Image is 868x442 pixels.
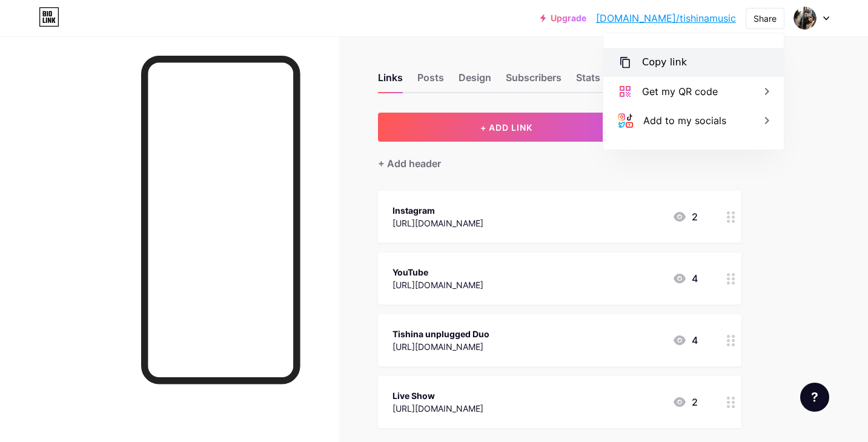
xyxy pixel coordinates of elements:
[642,55,687,70] div: Copy link
[393,340,489,353] div: [URL][DOMAIN_NAME]
[480,122,532,133] span: + ADD LINK
[393,402,483,415] div: [URL][DOMAIN_NAME]
[459,70,491,92] div: Design
[506,70,562,92] div: Subscribers
[596,11,736,25] a: [DOMAIN_NAME]/tishinamusic
[672,395,698,409] div: 2
[417,70,444,92] div: Posts
[672,209,698,224] div: 2
[393,389,483,402] div: Live Show
[378,113,635,142] button: + ADD LINK
[754,12,777,25] div: Share
[540,13,586,23] a: Upgrade
[672,271,698,286] div: 4
[378,156,441,171] div: + Add header
[393,328,489,340] div: Tishina unplugged Duo
[393,266,483,279] div: YouTube
[672,333,698,348] div: 4
[378,70,403,92] div: Links
[643,113,726,128] div: Add to my socials
[576,70,600,92] div: Stats
[393,204,483,217] div: Instagram
[642,84,718,99] div: Get my QR code
[393,217,483,229] div: [URL][DOMAIN_NAME]
[393,279,483,291] div: [URL][DOMAIN_NAME]
[793,7,817,30] img: tishinamusic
